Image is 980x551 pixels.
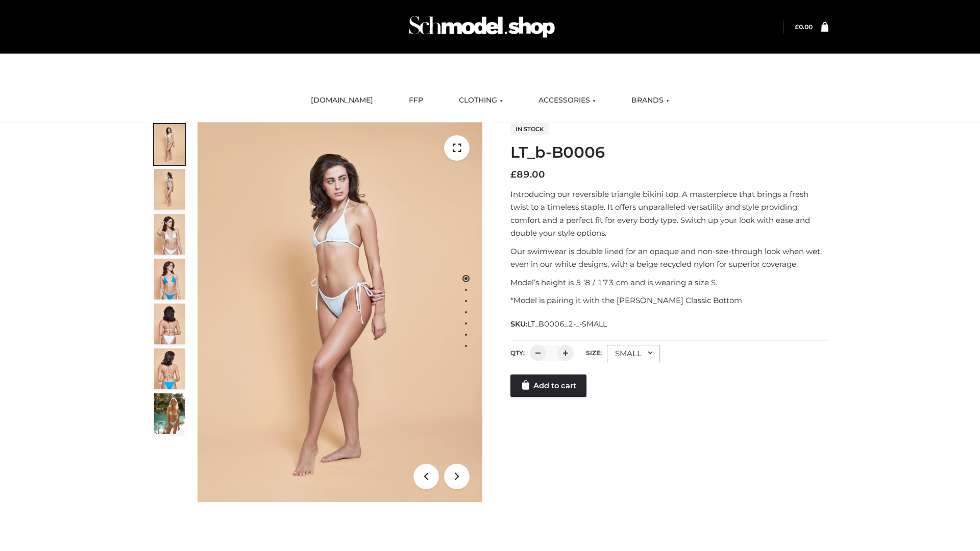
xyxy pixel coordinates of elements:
bdi: 0.00 [795,23,813,31]
img: ArielClassicBikiniTop_CloudNine_AzureSky_OW114ECO_1 [198,122,482,502]
a: [DOMAIN_NAME] [303,89,381,112]
p: Model’s height is 5 ‘8 / 173 cm and is wearing a size S. [510,276,828,289]
img: ArielClassicBikiniTop_CloudNine_AzureSky_OW114ECO_2-scaled.jpg [154,169,185,210]
div: SMALL [607,345,660,362]
a: ACCESSORIES [531,89,603,112]
img: ArielClassicBikiniTop_CloudNine_AzureSky_OW114ECO_8-scaled.jpg [154,348,185,389]
a: FFP [401,89,431,112]
span: £ [510,169,517,180]
p: Introducing our reversible triangle bikini top. A masterpiece that brings a fresh twist to a time... [510,188,828,240]
span: SKU: [510,318,608,330]
bdi: 89.00 [510,169,545,180]
span: LT_B0006_2-_-SMALL [527,319,607,329]
img: ArielClassicBikiniTop_CloudNine_AzureSky_OW114ECO_1-scaled.jpg [154,124,185,165]
img: Schmodel Admin 964 [405,7,558,47]
a: Add to cart [510,374,586,397]
img: Arieltop_CloudNine_AzureSky2.jpg [154,393,185,434]
a: £0.00 [795,23,813,31]
label: Size: [586,349,602,357]
img: ArielClassicBikiniTop_CloudNine_AzureSky_OW114ECO_7-scaled.jpg [154,304,185,344]
p: *Model is pairing it with the [PERSON_NAME] Classic Bottom [510,294,828,307]
img: ArielClassicBikiniTop_CloudNine_AzureSky_OW114ECO_3-scaled.jpg [154,214,185,255]
img: ArielClassicBikiniTop_CloudNine_AzureSky_OW114ECO_4-scaled.jpg [154,259,185,299]
a: CLOTHING [451,89,510,112]
span: £ [795,23,799,31]
a: BRANDS [624,89,677,112]
p: Our swimwear is double lined for an opaque and non-see-through look when wet, even in our white d... [510,245,828,271]
label: QTY: [510,349,525,357]
span: In stock [510,123,549,135]
h1: LT_b-B0006 [510,143,828,162]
